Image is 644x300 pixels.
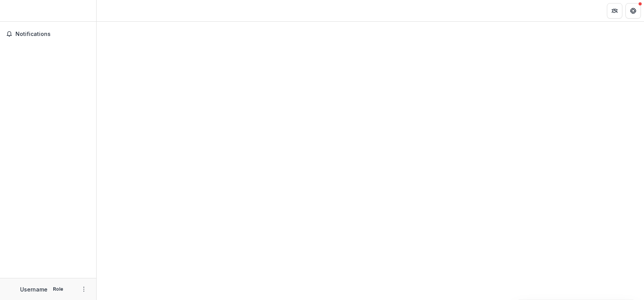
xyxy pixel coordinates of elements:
[3,28,93,40] button: Notifications
[15,31,90,37] span: Notifications
[79,285,88,294] button: More
[625,3,641,19] button: Get Help
[51,286,66,293] p: Role
[607,3,622,19] button: Partners
[20,285,48,293] p: Username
